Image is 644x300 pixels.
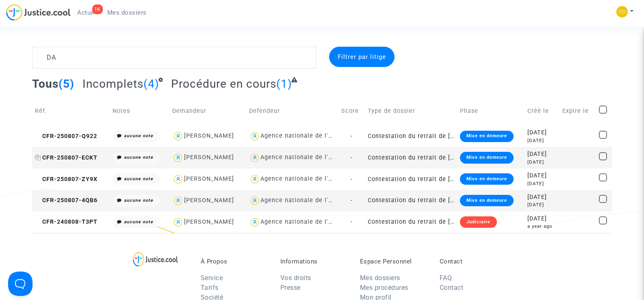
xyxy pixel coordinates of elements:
div: [PERSON_NAME] [184,154,234,161]
p: Espace Personnel [360,258,427,265]
td: Contestation du retrait de [PERSON_NAME] par l'ANAH (mandataire) [365,125,457,147]
td: Demandeur [169,97,246,125]
a: Vos droits [280,274,311,282]
div: [PERSON_NAME] [184,197,234,204]
span: Mes dossiers [107,9,147,16]
span: CFR-250807-Q922 [35,133,97,140]
span: - [351,218,353,225]
span: CFR-250807-ZY9X [35,176,98,183]
span: - [351,176,353,183]
img: icon-user.svg [172,195,184,207]
p: Contact [440,258,507,265]
i: aucune note [124,155,153,160]
span: CFR-250807-ECKT [35,154,98,161]
img: icon-user.svg [172,173,184,185]
span: Procédure en cours [171,77,276,91]
a: Mes dossiers [101,6,153,19]
td: Contestation du retrait de [PERSON_NAME] par l'ANAH (mandataire) [365,212,457,233]
span: Actus [77,9,94,16]
i: aucune note [124,219,153,224]
span: - [351,197,353,204]
div: [DATE] [527,180,557,187]
td: Score [338,97,365,125]
a: Service [201,274,223,282]
div: [DATE] [527,159,557,166]
div: [DATE] [527,137,557,144]
div: Mise en demeure [460,131,514,142]
td: Phase [457,97,525,125]
span: Filtrer par litige [338,53,386,60]
td: Type de dossier [365,97,457,125]
td: Contestation du retrait de [PERSON_NAME] par l'ANAH (mandataire) [365,147,457,168]
div: [PERSON_NAME] [184,175,234,182]
img: logo-lg.svg [133,252,178,267]
i: aucune note [124,176,153,181]
div: [PERSON_NAME] [184,132,234,139]
span: CFR-240808-T3PT [35,218,98,225]
a: Presse [280,284,301,291]
div: Agence nationale de l'habitat [260,154,350,161]
div: Agence nationale de l'habitat [260,218,350,225]
div: [DATE] [527,171,557,180]
div: [DATE] [527,201,557,208]
div: [DATE] [527,214,557,223]
img: icon-user.svg [249,152,261,164]
p: Informations [280,258,348,265]
iframe: Help Scout Beacon - Open [8,272,33,296]
a: FAQ [440,274,452,282]
span: Tous [32,77,59,91]
i: aucune note [124,133,153,138]
div: Mise en demeure [460,195,514,206]
td: Contestation du retrait de [PERSON_NAME] par l'ANAH (mandataire) [365,190,457,212]
img: 84a266a8493598cb3cce1313e02c3431 [616,6,628,17]
td: Defendeur [246,97,338,125]
span: (1) [276,77,292,91]
td: Notes [110,97,169,125]
i: aucune note [124,198,153,203]
span: - [351,154,353,161]
a: Mes dossiers [360,274,400,282]
div: Agence nationale de l'habitat [260,197,350,204]
div: [DATE] [527,150,557,159]
span: (4) [143,77,159,91]
span: (5) [59,77,74,91]
td: Réf. [32,97,110,125]
p: À Propos [201,258,268,265]
span: CFR-250807-4QB6 [35,197,98,204]
td: Contestation du retrait de [PERSON_NAME] par l'ANAH (mandataire) [365,168,457,190]
a: Mes procédures [360,284,408,291]
a: 1KActus [71,6,101,19]
img: icon-user.svg [249,195,261,207]
span: Incomplets [82,77,143,91]
div: [PERSON_NAME] [184,218,234,225]
div: [DATE] [527,128,557,137]
a: Contact [440,284,464,291]
div: Agence nationale de l'habitat [260,132,350,139]
td: Créé le [525,97,559,125]
img: icon-user.svg [172,152,184,164]
img: icon-user.svg [249,173,261,185]
img: icon-user.svg [172,130,184,142]
div: [DATE] [527,193,557,202]
div: 1K [92,4,103,14]
div: Mise en demeure [460,152,514,163]
div: Agence nationale de l'habitat [260,175,350,182]
a: Tarifs [201,284,219,291]
span: - [351,133,353,140]
td: Expire le [559,97,596,125]
img: icon-user.svg [249,130,261,142]
img: icon-user.svg [249,216,261,228]
img: jc-logo.svg [6,4,71,21]
div: a year ago [527,223,557,230]
div: Mise en demeure [460,173,514,185]
div: Judiciaire [460,216,497,228]
img: icon-user.svg [172,216,184,228]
